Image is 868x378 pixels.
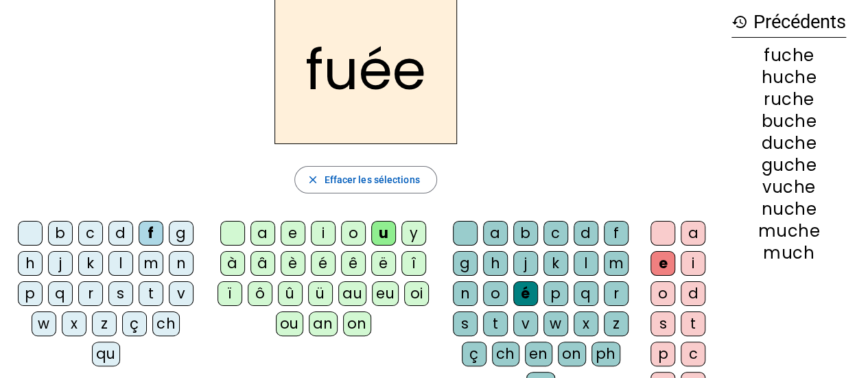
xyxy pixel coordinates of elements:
[139,221,163,246] div: f
[681,221,705,246] div: a
[731,14,748,30] mat-icon: history
[483,251,508,276] div: h
[401,251,426,276] div: î
[483,221,508,246] div: a
[453,311,478,336] div: s
[731,91,846,108] div: ruche
[513,221,538,246] div: b
[108,221,133,246] div: d
[731,201,846,217] div: nuche
[483,281,508,306] div: o
[250,251,275,276] div: â
[338,281,366,306] div: au
[483,311,508,336] div: t
[122,311,147,336] div: ç
[48,221,73,246] div: b
[681,251,705,276] div: i
[108,281,133,306] div: s
[341,221,366,246] div: o
[731,179,846,196] div: vuche
[650,311,675,336] div: s
[604,311,629,336] div: z
[281,251,305,276] div: è
[453,281,478,306] div: n
[152,311,180,336] div: ch
[78,221,103,246] div: c
[574,281,598,306] div: q
[558,342,586,366] div: on
[139,251,163,276] div: m
[169,281,193,306] div: v
[250,221,275,246] div: a
[543,311,568,336] div: w
[306,174,318,186] mat-icon: close
[341,251,366,276] div: ê
[513,251,538,276] div: j
[311,251,336,276] div: é
[48,281,73,306] div: q
[604,221,629,246] div: f
[681,311,705,336] div: t
[604,281,629,306] div: r
[650,281,675,306] div: o
[294,166,436,193] button: Effacer les sélections
[731,157,846,174] div: guche
[681,281,705,306] div: d
[404,281,429,306] div: oi
[371,221,396,246] div: u
[78,251,103,276] div: k
[574,251,598,276] div: l
[731,7,846,38] h3: Précédents
[92,342,120,366] div: qu
[492,342,519,366] div: ch
[731,245,846,261] div: much
[462,342,486,366] div: ç
[731,47,846,64] div: fuche
[92,311,117,336] div: z
[62,311,86,336] div: x
[169,221,193,246] div: g
[574,311,598,336] div: x
[343,311,371,336] div: on
[32,311,56,336] div: w
[248,281,272,306] div: ô
[731,135,846,152] div: duche
[48,251,73,276] div: j
[731,223,846,239] div: muche
[276,311,303,336] div: ou
[324,172,419,188] span: Effacer les sélections
[401,221,426,246] div: y
[543,221,568,246] div: c
[78,281,103,306] div: r
[543,251,568,276] div: k
[281,221,305,246] div: e
[308,281,333,306] div: ü
[169,251,193,276] div: n
[591,342,620,366] div: ph
[543,281,568,306] div: p
[311,221,336,246] div: i
[513,311,538,336] div: v
[18,281,43,306] div: p
[372,281,399,306] div: eu
[513,281,538,306] div: é
[525,342,552,366] div: en
[218,281,242,306] div: ï
[574,221,598,246] div: d
[278,281,303,306] div: û
[650,342,675,366] div: p
[18,251,43,276] div: h
[371,251,396,276] div: ë
[453,251,478,276] div: g
[220,251,245,276] div: à
[731,113,846,130] div: buche
[650,251,675,276] div: e
[139,281,163,306] div: t
[604,251,629,276] div: m
[731,69,846,86] div: huche
[309,311,338,336] div: an
[681,342,705,366] div: c
[108,251,133,276] div: l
